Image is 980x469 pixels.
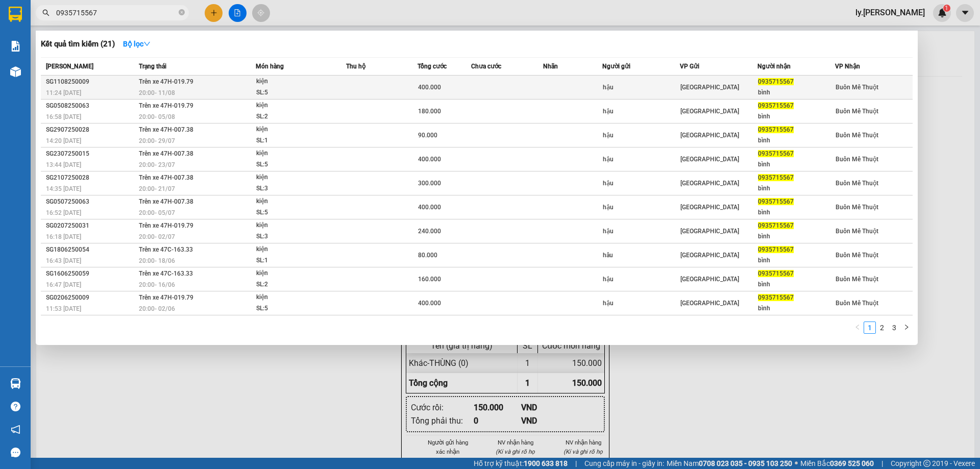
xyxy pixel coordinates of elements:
div: hậu [603,106,679,117]
span: Trên xe 47H-007.38 [139,174,193,181]
div: hậu [603,226,679,237]
li: [GEOGRAPHIC_DATA] [5,5,148,60]
span: Trên xe 47H-019.79 [139,294,193,301]
div: bình [758,255,835,266]
strong: Bộ lọc [123,40,151,48]
span: 16:43 [DATE] [46,257,81,264]
li: 3 [888,322,900,334]
div: SG1806250054 [46,244,136,255]
span: Buôn Mê Thuột [836,84,878,91]
span: 20:00 - 23/07 [139,161,175,168]
span: 180.000 [418,108,441,115]
span: Buôn Mê Thuột [836,180,878,187]
div: bình [758,111,835,122]
div: SL: 5 [256,207,333,218]
div: kiện [256,268,333,279]
span: search [42,9,50,16]
div: SG0507250063 [46,196,136,207]
li: Next Page [900,322,913,334]
a: 1 [864,322,875,333]
span: 20:00 - 29/07 [139,137,175,144]
div: SG0207250031 [46,220,136,231]
div: kiện [256,124,333,135]
span: [GEOGRAPHIC_DATA] [680,132,739,139]
div: SG0508250063 [46,101,136,111]
input: Tìm tên, số ĐT hoặc mã đơn [56,7,177,18]
span: 400.000 [418,156,441,163]
span: question-circle [11,402,20,411]
span: 400.000 [418,204,441,211]
div: SL: 1 [256,135,333,146]
div: hậu [603,202,679,213]
span: Buôn Mê Thuột [836,300,878,307]
span: [GEOGRAPHIC_DATA] [680,228,739,235]
span: VP Gửi [680,63,699,70]
li: VP Buôn Mê Thuột [5,72,70,83]
span: 400.000 [418,300,441,307]
span: 0935715567 [758,78,794,85]
span: Buôn Mê Thuột [836,276,878,283]
li: Previous Page [851,322,864,334]
span: 20:00 - 16/06 [139,281,175,288]
div: hậu [603,130,679,141]
div: SL: 3 [256,231,333,242]
div: bình [758,135,835,146]
span: Người nhận [757,63,791,70]
div: bình [758,87,835,98]
span: Trên xe 47C-163.33 [139,246,193,253]
div: bình [758,279,835,290]
span: 0935715567 [758,102,794,109]
div: SG2907250028 [46,125,136,135]
a: 2 [876,322,888,333]
span: Chưa cước [471,63,501,70]
span: 20:00 - 18/06 [139,257,175,264]
span: 20:00 - 05/08 [139,113,175,120]
div: SL: 3 [256,183,333,194]
span: 240.000 [418,228,441,235]
h3: Kết quả tìm kiếm ( 21 ) [41,39,115,50]
span: 0935715567 [758,246,794,253]
button: right [900,322,913,334]
span: 160.000 [418,276,441,283]
span: Buôn Mê Thuột [836,252,878,259]
div: kiện [256,196,333,207]
span: 20:00 - 05/07 [139,209,175,216]
span: [GEOGRAPHIC_DATA] [680,180,739,187]
span: Buôn Mê Thuột [836,132,878,139]
span: 14:35 [DATE] [46,185,81,192]
div: SG2307250015 [46,149,136,159]
span: VP Nhận [835,63,860,70]
span: 11:24 [DATE] [46,89,81,96]
span: Buôn Mê Thuột [836,204,878,211]
div: SL: 5 [256,87,333,98]
span: Tổng cước [418,63,447,70]
div: kiện [256,76,333,87]
span: [GEOGRAPHIC_DATA] [680,84,739,91]
div: kiện [256,220,333,231]
span: notification [11,425,20,434]
div: SG2107250028 [46,172,136,183]
div: kiện [256,172,333,183]
div: bình [758,159,835,170]
div: SG0206250009 [46,292,136,303]
span: Người gửi [602,63,630,70]
button: Bộ lọcdown [115,36,159,52]
span: Buôn Mê Thuột [836,108,878,115]
span: 300.000 [418,180,441,187]
span: message [11,448,20,457]
span: down [143,40,151,47]
span: Trên xe 47H-007.38 [139,198,193,205]
span: [GEOGRAPHIC_DATA] [680,252,739,259]
span: Trên xe 47H-019.79 [139,102,193,109]
div: hậu [603,274,679,285]
div: SL: 2 [256,279,333,290]
span: 16:47 [DATE] [46,281,81,288]
span: 0935715567 [758,198,794,205]
div: bình [758,183,835,194]
li: 2 [876,322,888,334]
div: hậu [603,154,679,165]
div: hậu [603,82,679,93]
span: close-circle [179,8,185,18]
img: logo-vxr [9,7,22,22]
span: 90.000 [418,132,437,139]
